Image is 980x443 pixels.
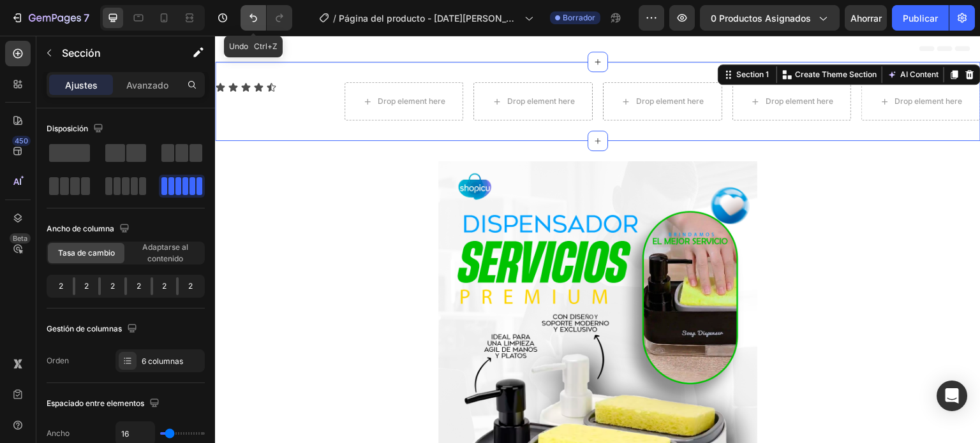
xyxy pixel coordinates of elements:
[215,36,980,443] iframe: Área de diseño
[551,61,618,71] div: Drop element here
[519,33,556,45] div: Section 1
[13,234,27,243] font: Beta
[47,124,88,133] font: Disposición
[845,5,887,31] button: Ahorrar
[84,11,89,24] font: 7
[110,281,115,291] font: 2
[421,61,489,71] div: Drop element here
[903,13,938,24] font: Publicar
[711,13,811,24] font: 0 productos asignados
[62,47,101,59] font: Sección
[137,281,141,291] font: 2
[47,356,69,365] font: Orden
[15,136,28,145] font: 450
[65,80,98,91] font: Ajustes
[47,224,114,233] font: Ancho de columna
[62,45,167,61] p: Sección
[241,5,292,31] div: Deshacer/Rehacer
[700,5,840,31] button: 0 productos asignados
[47,324,122,333] font: Gestión de columnas
[892,5,949,31] button: Publicar
[58,248,115,258] font: Tasa de cambio
[850,13,882,24] font: Ahorrar
[580,33,662,45] p: Create Theme Section
[188,281,193,291] font: 2
[47,428,70,438] font: Ancho
[937,381,967,411] div: Abrir Intercom Messenger
[142,242,188,263] font: Adaptarse al contenido
[563,13,595,22] font: Borrador
[292,61,360,71] div: Drop element here
[47,398,144,408] font: Espaciado entre elementos
[680,61,748,71] div: Drop element here
[333,13,336,24] font: /
[142,356,183,366] font: 6 columnas
[59,281,63,291] font: 2
[162,281,167,291] font: 2
[5,5,95,31] button: 7
[339,13,519,37] font: Página del producto - [DATE][PERSON_NAME] 00:50:04
[84,281,89,291] font: 2
[126,80,168,91] font: Avanzado
[670,31,726,47] button: AI Content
